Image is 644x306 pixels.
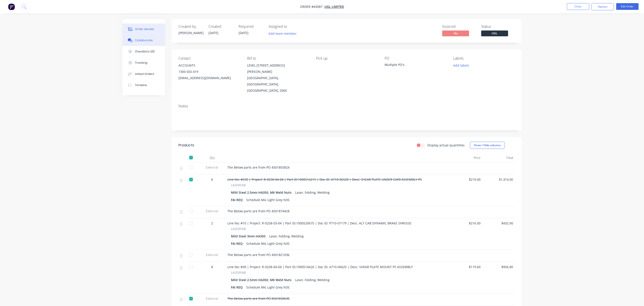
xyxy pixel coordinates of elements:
span: LASERFAB [231,183,246,187]
div: Schedule M4, Light Grey N35 [244,197,291,203]
img: Factory [8,3,15,10]
span: $119.60 [452,265,481,269]
span: $1,314.00 [484,177,513,182]
span: No [442,30,469,36]
button: Close [567,3,589,10]
div: Linked Orders [135,72,154,76]
div: LEVEL [STREET_ADDRESS][PERSON_NAME][GEOGRAPHIC_DATA], [GEOGRAPHIC_DATA], [GEOGRAPHIC_DATA], 2060 [247,62,309,94]
div: Checklists 0/0 [135,50,155,54]
span: LASERFAB [231,226,246,231]
span: 8 [211,265,213,269]
span: UGL [481,30,508,36]
span: External [200,165,224,170]
span: $216.00 [452,221,481,226]
div: Bill to [247,56,309,61]
div: Schedule M4, Light Grey N35 [244,240,291,247]
div: Products [178,143,194,148]
div: Created [209,24,233,29]
button: Timeline [122,80,165,91]
div: Contact [178,56,240,61]
span: LASERFAB [231,270,246,275]
span: $432.00 [484,221,513,226]
span: Line No: #550 | Project: R-0258-04-04 | Part ID:1000516215 | Doc ID: A710-06520 | Desc: SHEAR PLA... [227,177,422,182]
button: Edit Order [616,3,639,10]
span: External [200,252,224,257]
button: Add labels [451,62,471,68]
span: The Below parts are from PO 4501874428 [227,209,289,213]
button: UGL [481,30,508,37]
span: 2 [211,221,213,226]
span: External [200,209,224,213]
div: Laser, Folding, Welding [293,189,331,196]
span: 6 [211,177,213,182]
button: Order details [122,24,165,35]
span: The Below parts are from PO 4501855824 [227,165,289,169]
span: Line No: #30 | Project: R-0258-04-04 | Part ID:1000516626 | Doc ID: A710-06625 | Desc: SHEAR PLAT... [227,265,413,269]
div: Laser, Folding, Welding [267,233,305,239]
span: $956.80 [484,265,513,269]
div: Mild Steel 2.5mm HA350, M8 Weld Nuts [231,277,293,283]
div: Mild Steel 3mm HA350 [231,233,267,239]
div: Qty [199,153,226,162]
div: Required [239,24,263,29]
span: [DATE] [239,31,248,35]
div: [PERSON_NAME] [178,30,203,35]
div: PO [385,56,446,61]
div: LEVEL [STREET_ADDRESS][PERSON_NAME] [247,62,309,75]
div: Assigned to [269,24,313,29]
label: Display actual quantities [427,143,465,148]
button: Show / Hide columns [470,142,505,149]
div: Price [450,153,482,162]
div: Created by [178,24,203,29]
button: Add team member [266,30,299,37]
button: Options [592,3,614,10]
span: Order #43087 - [300,5,324,9]
div: FAI REQ [231,284,244,291]
button: Add team member [269,30,299,37]
div: Notes [178,104,515,108]
div: Labels [453,56,515,61]
div: ACCOUNTS1300 655 419[EMAIL_ADDRESS][DOMAIN_NAME] [178,62,240,81]
button: Checklists 0/0 [122,46,165,57]
div: FAI REQ [231,240,244,247]
a: UGL LIMITED [324,5,344,9]
div: [GEOGRAPHIC_DATA], [GEOGRAPHIC_DATA], [GEOGRAPHIC_DATA], 2060 [247,75,309,94]
div: Laser, Folding, Welding [293,277,331,283]
span: [DATE] [209,31,218,35]
div: Order details [135,27,154,31]
span: The Below parts are from PO 4501821036 [227,253,289,257]
div: Collaborate [135,38,153,42]
button: Tracking [122,57,165,68]
span: $219.00 [452,177,481,182]
button: Collaborate [122,35,165,46]
div: Multiple PO's [385,62,441,69]
div: Pick up [316,56,377,61]
span: External [200,296,224,301]
div: Total [482,153,515,162]
div: Status [481,24,515,29]
div: ACCOUNTS [178,62,240,69]
div: Invoiced [442,24,476,29]
button: Linked Orders [122,68,165,80]
div: Timeline [135,83,147,87]
div: [EMAIL_ADDRESS][DOMAIN_NAME] [178,75,240,81]
div: Mild Steel 2.5mm HA350, M8 Weld Nuts [231,189,293,196]
div: Tracking [135,61,147,65]
div: 1300 655 419 [178,69,240,75]
div: Schedule M4, Light Grey N35 [244,284,291,291]
div: FAI REQ [231,197,244,203]
span: Line No: #10 | Project: R-0258-03-04 | Part ID:1000520675 | Doc ID: P710-07179 | Desc: ALT CAB DY... [227,221,411,225]
span: The Below parts are from PO 4501850630 [227,296,289,301]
